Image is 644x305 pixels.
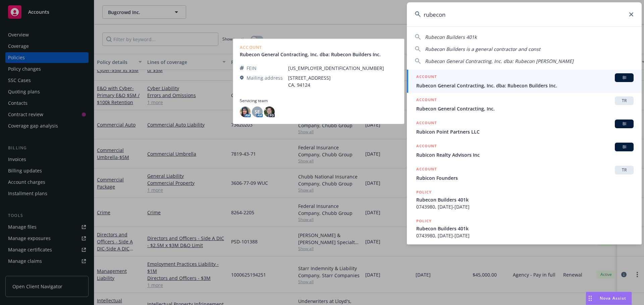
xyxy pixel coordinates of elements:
span: Rubecon Builders is a general contractor and const [425,46,540,52]
a: ACCOUNTTRRubicon Founders [407,162,642,185]
span: TR [618,98,631,104]
input: Search... [407,2,642,26]
span: Rubecon Builders 401k [425,34,477,40]
h5: ACCOUNT [416,166,437,174]
h5: POLICY [416,189,432,196]
h5: ACCOUNT [416,143,437,151]
button: Nova Assist [586,292,632,305]
h5: ACCOUNT [416,120,437,128]
span: BI [618,144,631,150]
span: Rubecon Builders 401k [416,196,634,203]
span: Rubecon Builders 401k [416,225,634,232]
h5: ACCOUNT [416,96,437,104]
span: BI [618,121,631,127]
span: Rubecon General Contracting, Inc. dba: Rubecon Builders Inc. [416,82,634,89]
a: POLICYRubecon Builders 401k0743980, [DATE]-[DATE] [407,214,642,243]
a: ACCOUNTBIRubicon Point Partners LLC [407,116,642,139]
span: BI [618,75,631,81]
span: Rubicon Founders [416,174,634,181]
span: Rubicon Point Partners LLC [416,128,634,135]
span: 0743980, [DATE]-[DATE] [416,232,634,239]
a: ACCOUNTBIRubicon Realty Advisors Inc [407,139,642,162]
span: Nova Assist [600,295,626,301]
h5: POLICY [416,218,432,224]
span: 0743980, [DATE]-[DATE] [416,203,634,210]
div: Drag to move [586,292,594,305]
span: TR [618,167,631,173]
span: Rubecon General Contracting, Inc. [416,105,634,112]
a: ACCOUNTTRRubecon General Contracting, Inc. [407,93,642,116]
a: POLICYRubecon Builders 401k0743980, [DATE]-[DATE] [407,185,642,214]
span: Rubicon Realty Advisors Inc [416,151,634,158]
h5: ACCOUNT [416,73,437,81]
a: ACCOUNTBIRubecon General Contracting, Inc. dba: Rubecon Builders Inc. [407,70,642,93]
span: Rubecon General Contracting, Inc. dba: Rubecon [PERSON_NAME] [425,58,574,64]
